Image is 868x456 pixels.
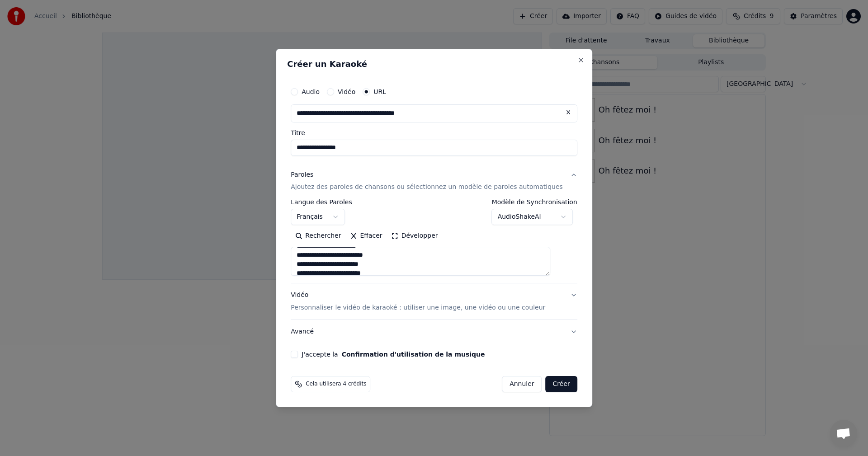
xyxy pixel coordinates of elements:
label: Audio [302,89,320,95]
button: VidéoPersonnaliser le vidéo de karaoké : utiliser une image, une vidéo ou une couleur [291,284,577,320]
label: Modèle de Synchronisation [492,199,577,206]
button: Développer [387,229,443,244]
button: Rechercher [291,229,345,244]
button: Annuler [502,376,542,392]
label: Titre [291,130,577,136]
button: Avancé [291,320,577,343]
p: Ajoutez des paroles de chansons ou sélectionnez un modèle de paroles automatiques [291,183,563,192]
button: ParolesAjoutez des paroles de chansons ou sélectionnez un modèle de paroles automatiques [291,163,577,199]
label: J'accepte la [302,351,485,357]
p: Personnaliser le vidéo de karaoké : utiliser une image, une vidéo ou une couleur [291,303,545,312]
label: Langue des Paroles [291,199,352,206]
button: J'accepte la [342,351,485,357]
div: Vidéo [291,291,545,313]
div: ParolesAjoutez des paroles de chansons ou sélectionnez un modèle de paroles automatiques [291,199,577,283]
button: Créer [546,376,577,392]
h2: Créer un Karaoké [287,60,581,68]
div: Paroles [291,170,313,179]
button: Effacer [345,229,387,244]
label: Vidéo [338,89,355,95]
span: Cela utilisera 4 crédits [306,381,366,388]
label: URL [373,89,386,95]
